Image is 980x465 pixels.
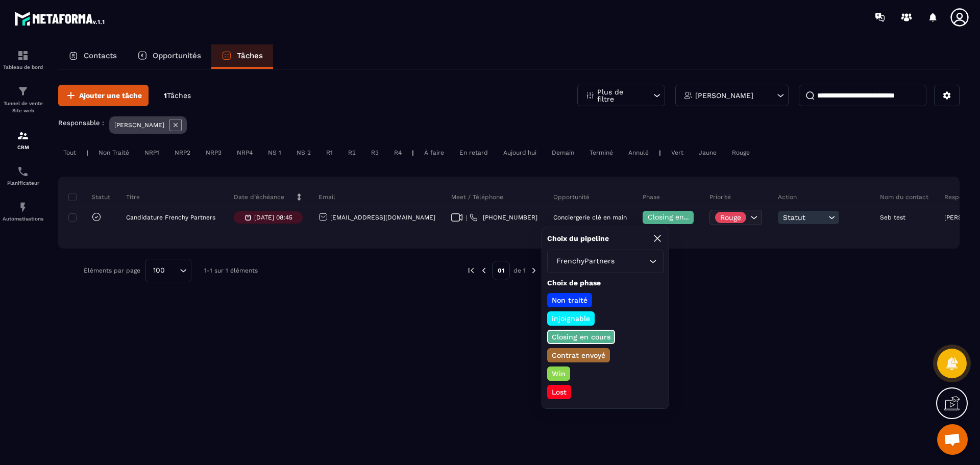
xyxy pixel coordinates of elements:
[550,332,612,342] p: Closing en cours
[114,121,164,129] p: [PERSON_NAME]
[204,267,258,274] p: 1-1 sur 1 éléments
[211,44,273,69] a: Tâches
[709,193,731,201] p: Priorité
[263,146,286,159] div: NS 1
[3,64,43,70] p: Tableau de bord
[153,51,201,60] p: Opportunités
[318,193,335,201] p: Email
[412,149,414,156] p: |
[454,146,493,159] div: En retard
[167,91,191,100] span: Tâches
[778,193,797,201] p: Action
[659,149,661,156] p: |
[3,216,43,222] p: Automatisations
[617,256,647,267] input: Search for option
[3,144,43,150] p: CRM
[553,214,627,221] p: Conciergerie clé en main
[201,146,227,159] div: NRP3
[17,50,29,62] img: formation
[467,266,476,275] img: prev
[58,85,149,106] button: Ajouter une tâche
[648,213,706,221] span: Closing en cours
[126,214,215,221] p: Candidature Frenchy Partners
[584,146,618,159] div: Terminé
[3,78,43,122] a: formationformationTunnel de vente Site web
[3,193,43,229] a: automationsautomationsAutomatisations
[783,213,826,222] span: Statut
[127,44,211,69] a: Opportunités
[880,193,928,201] p: Nom du contact
[498,146,542,159] div: Aujourd'hui
[479,266,488,275] img: prev
[17,85,29,97] img: formation
[366,146,384,159] div: R3
[237,51,263,60] p: Tâches
[643,193,660,201] p: Phase
[666,146,689,159] div: Vert
[695,92,753,99] p: [PERSON_NAME]
[139,146,164,159] div: NRP1
[343,146,361,159] div: R2
[597,88,642,103] p: Plus de filtre
[465,214,467,222] span: |
[880,214,905,221] p: Seb test
[547,146,579,159] div: Demain
[3,42,43,78] a: formationformationTableau de bord
[550,350,607,360] p: Contrat envoyé
[17,130,29,142] img: formation
[234,193,284,201] p: Date d’échéance
[17,165,29,178] img: scheduler
[547,234,609,243] p: Choix du pipeline
[451,193,503,201] p: Meet / Téléphone
[58,119,104,127] p: Responsable :
[492,261,510,280] p: 01
[727,146,755,159] div: Rouge
[126,193,140,201] p: Titre
[150,265,168,276] span: 100
[547,278,664,288] p: Choix de phase
[17,201,29,213] img: automations
[513,266,526,275] p: de 1
[232,146,258,159] div: NRP4
[550,295,589,305] p: Non traité
[389,146,407,159] div: R4
[3,158,43,193] a: schedulerschedulerPlanificateur
[550,313,592,324] p: injoignable
[550,387,568,397] p: Lost
[168,265,177,276] input: Search for option
[84,51,117,60] p: Contacts
[58,44,127,69] a: Contacts
[291,146,316,159] div: NS 2
[529,266,538,275] img: next
[3,122,43,158] a: formationformationCRM
[3,100,43,114] p: Tunnel de vente Site web
[84,267,140,274] p: Éléments par page
[694,146,722,159] div: Jaune
[937,424,968,455] div: Ouvrir le chat
[3,180,43,186] p: Planificateur
[470,213,537,222] a: [PHONE_NUMBER]
[547,250,664,273] div: Search for option
[164,91,191,101] p: 1
[720,214,741,221] p: Rouge
[554,256,617,267] span: FrenchyPartners
[14,9,106,28] img: logo
[550,369,567,379] p: Win
[71,193,110,201] p: Statut
[93,146,134,159] div: Non Traité
[419,146,449,159] div: À faire
[553,193,590,201] p: Opportunité
[169,146,195,159] div: NRP2
[623,146,654,159] div: Annulé
[79,90,142,101] span: Ajouter une tâche
[254,214,292,221] p: [DATE] 08:45
[321,146,338,159] div: R1
[145,259,191,282] div: Search for option
[58,146,81,159] div: Tout
[86,149,88,156] p: |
